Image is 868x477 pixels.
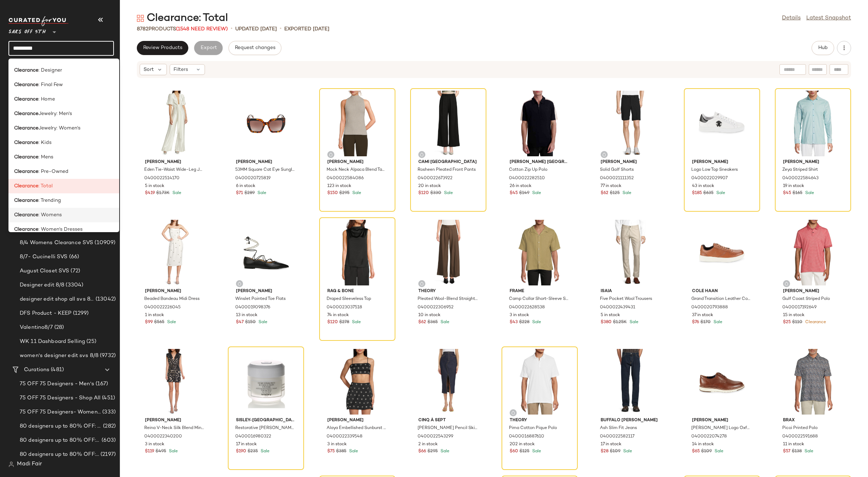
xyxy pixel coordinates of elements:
[145,417,205,424] span: [PERSON_NAME]
[235,296,286,302] span: Winslet Pointed Toe Flats
[509,304,545,311] span: 0400022628538
[420,282,424,286] img: svg%3e
[510,159,570,165] span: [PERSON_NAME] [GEOGRAPHIC_DATA]
[427,319,438,326] span: $365
[236,441,257,448] span: 17 in stock
[229,41,281,55] button: Request changes
[792,319,802,326] span: $110
[38,81,63,89] span: : Final Few
[14,226,38,233] b: Clearance
[17,460,42,469] span: Madi Fair
[418,425,478,431] span: [PERSON_NAME] Pencil Skirt
[235,167,295,173] span: 53MM Square Cat Eye Sunglasses
[418,159,478,165] span: Cami [GEOGRAPHIC_DATA]
[139,220,211,285] img: 0400022226045_WHITE
[327,417,387,424] span: [PERSON_NAME]
[803,449,813,454] span: Sale
[237,282,242,286] img: svg%3e
[20,281,64,289] span: Designer edit 8/8
[793,190,802,197] span: $165
[14,153,38,161] b: Clearance
[20,295,94,303] span: designer edit shop all svs 8/8
[686,91,758,156] img: 0400022029907_WHITEBLACK
[69,267,80,275] span: (72)
[166,320,176,325] span: Sale
[782,304,817,311] span: 0400017192649
[692,417,752,424] span: [PERSON_NAME]
[418,288,478,295] span: Theory
[20,253,68,261] span: 8/7- Cucinelli SVS
[20,451,99,459] span: 80 designers up to 80% OFF: Women's
[280,25,281,33] span: •
[235,45,275,51] span: Request changes
[418,448,426,455] span: $66
[510,312,529,319] span: 3 in stock
[236,190,243,197] span: $71
[137,41,188,55] button: Review Products
[327,312,349,319] span: 74 in stock
[244,190,255,197] span: $289
[692,288,752,295] span: Cole Haan
[691,434,727,440] span: 0400022074278
[418,417,478,424] span: Cinq à Sept
[38,96,55,103] span: : Home
[601,183,621,189] span: 77 in stock
[510,448,518,455] span: $60
[236,312,257,319] span: 13 in stock
[100,436,116,445] span: (603)
[691,304,728,311] span: 0400020793888
[504,91,575,156] img: 0400022282510
[783,190,791,197] span: $45
[145,319,153,326] span: $99
[235,434,271,440] span: 0400016980322
[98,352,116,360] span: (9732)
[348,449,358,454] span: Sale
[339,190,350,197] span: $295
[510,183,532,189] span: 26 in stock
[20,309,72,318] span: DFS Product - KEEP
[601,417,661,424] span: BUFFALO [PERSON_NAME]
[782,434,818,440] span: 0400022591688
[692,448,700,455] span: $65
[783,288,843,295] span: [PERSON_NAME]
[245,319,256,326] span: $150
[230,220,302,285] img: 0400019098376_BLACK
[430,190,441,197] span: $330
[144,434,182,440] span: 0400022340200
[14,81,38,89] b: Clearance
[20,380,94,388] span: 75 OFF 75 Designers - Men's
[782,175,819,182] span: 0400022584643
[531,191,541,195] span: Sale
[168,449,178,454] span: Sale
[600,304,635,311] span: 0400022439431
[14,168,38,175] b: Clearance
[327,425,387,431] span: Alaya Embellished Sunburst Crop Top
[137,11,228,25] div: Clearance: Total
[806,14,851,23] a: Latest Snapshot
[418,175,453,182] span: 0400022673922
[777,91,849,156] img: 0400022584643_AQUASTRIPE
[595,220,666,285] img: 0400022439431_WHITE
[14,139,38,146] b: Clearance
[327,434,363,440] span: 0400022339548
[692,183,714,189] span: 43 in stock
[783,159,843,165] span: [PERSON_NAME]
[94,380,108,388] span: (167)
[327,183,351,189] span: 123 in stock
[420,152,424,157] img: svg%3e
[784,282,789,286] img: svg%3e
[8,461,14,467] img: svg%3e
[531,449,541,454] span: Sale
[139,349,211,415] img: 0400022340200_NAVYCOMBO
[510,417,570,424] span: Theory
[418,312,441,319] span: 10 in stock
[418,319,426,326] span: $62
[622,449,632,454] span: Sale
[519,190,529,197] span: $149
[692,159,752,165] span: [PERSON_NAME]
[102,422,116,430] span: (282)
[94,295,116,303] span: (13042)
[339,319,349,326] span: $278
[601,319,612,326] span: $380
[14,110,38,117] b: Clearance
